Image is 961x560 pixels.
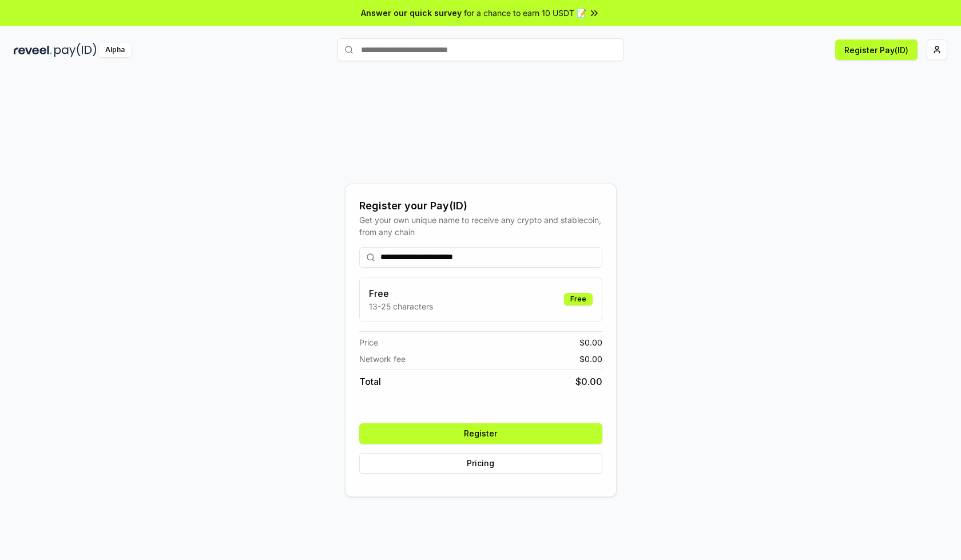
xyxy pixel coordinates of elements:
span: $ 0.00 [579,336,602,348]
div: Alpha [99,43,131,57]
button: Pricing [359,453,602,474]
span: $ 0.00 [579,353,602,365]
img: reveel_dark [14,43,52,57]
button: Register [359,423,602,444]
h3: Free [369,287,433,300]
button: Register Pay(ID) [835,39,918,60]
span: Total [359,375,381,388]
div: Register your Pay(ID) [359,198,602,214]
span: for a chance to earn 10 USDT 📝 [464,7,586,19]
p: 13-25 characters [369,300,433,312]
img: pay_id [54,43,97,57]
span: $ 0.00 [575,375,602,388]
div: Free [564,293,593,305]
span: Price [359,336,378,348]
span: Answer our quick survey [361,7,462,19]
div: Get your own unique name to receive any crypto and stablecoin, from any chain [359,214,602,238]
span: Network fee [359,353,406,365]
